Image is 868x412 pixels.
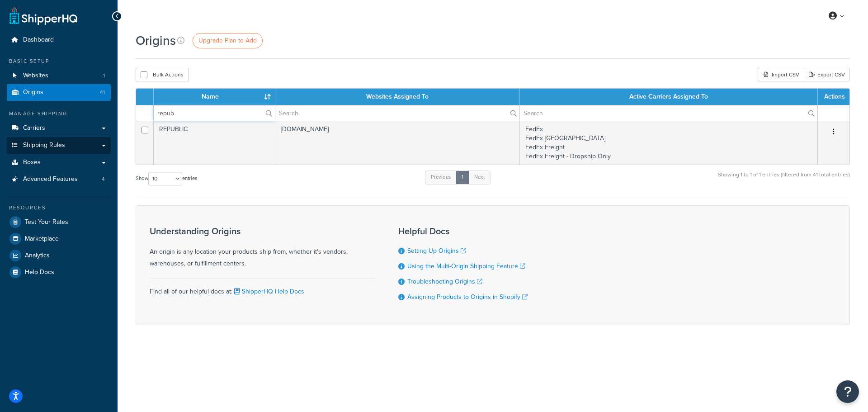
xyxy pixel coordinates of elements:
a: 1 [456,170,469,184]
a: Previous [425,170,457,184]
td: REPUBLIC [154,121,275,165]
span: Dashboard [23,36,54,44]
span: Upgrade Plan to Add [198,36,257,45]
a: Websites 1 [7,67,111,84]
div: Find all of our helpful docs at: [150,279,376,298]
span: Analytics [25,252,50,260]
li: Origins [7,84,111,101]
li: Websites [7,67,111,84]
div: Resources [7,204,111,212]
span: Marketplace [25,235,59,243]
th: Active Carriers Assigned To [520,89,818,105]
a: Setting Up Origins [407,246,466,256]
input: Search [275,105,519,121]
a: Marketplace [7,231,111,247]
th: Websites Assigned To [275,89,520,105]
a: Upgrade Plan to Add [193,33,263,48]
a: Export CSV [804,68,850,81]
a: Assigning Products to Origins in Shopify [407,292,528,302]
span: Origins [23,89,43,96]
a: Origins 41 [7,84,111,101]
td: FedEx FedEx [GEOGRAPHIC_DATA] FedEx Freight FedEx Freight - Dropship Only [520,121,818,165]
a: Using the Multi-Origin Shipping Feature [407,261,525,271]
div: Manage Shipping [7,110,111,118]
span: Advanced Features [23,175,78,183]
a: Test Your Rates [7,214,111,230]
a: Boxes [7,154,111,171]
a: Dashboard [7,32,111,48]
li: Advanced Features [7,171,111,188]
input: Search [154,105,275,121]
a: Shipping Rules [7,137,111,154]
a: Carriers [7,120,111,137]
a: ShipperHQ Help Docs [232,287,304,296]
th: Actions [818,89,849,105]
th: Name : activate to sort column ascending [154,89,275,105]
span: Carriers [23,124,45,132]
input: Search [520,105,817,121]
h3: Understanding Origins [150,226,376,236]
span: 4 [102,175,105,183]
a: Analytics [7,247,111,264]
span: Shipping Rules [23,142,65,149]
div: Basic Setup [7,57,111,65]
span: Websites [23,72,48,80]
button: Open Resource Center [836,380,859,403]
td: [DOMAIN_NAME] [275,121,520,165]
span: Help Docs [25,269,54,276]
select: Showentries [148,172,182,185]
a: Next [468,170,491,184]
h1: Origins [136,32,176,49]
a: ShipperHQ Home [9,7,77,25]
div: An origin is any location your products ship from, whether it's vendors, warehouses, or fulfillme... [150,226,376,270]
a: Troubleshooting Origins [407,277,482,286]
div: Showing 1 to 1 of 1 entries (filtered from 41 total entries) [718,170,850,189]
label: Show entries [136,172,197,185]
span: 41 [100,89,105,96]
span: 1 [103,72,105,80]
a: Help Docs [7,264,111,280]
button: Bulk Actions [136,68,189,81]
h3: Helpful Docs [398,226,528,236]
span: Boxes [23,159,41,166]
div: Import CSV [758,68,804,81]
span: Test Your Rates [25,218,68,226]
a: Advanced Features 4 [7,171,111,188]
